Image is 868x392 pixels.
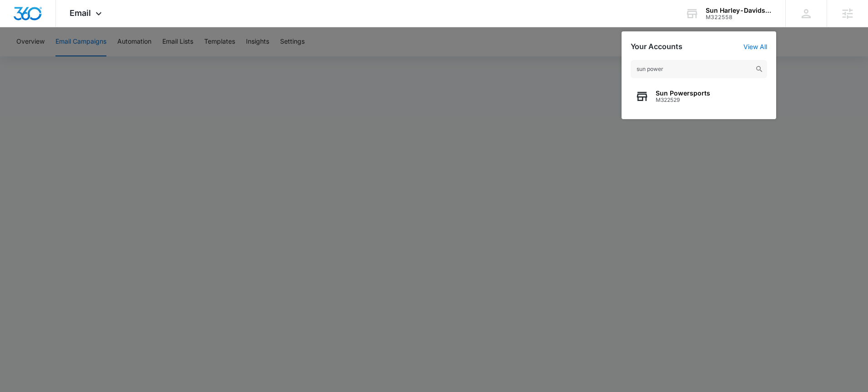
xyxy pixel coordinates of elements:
h2: Your Accounts [631,42,682,51]
div: account name [706,7,772,14]
button: Sun PowersportsM322529 [631,83,767,110]
span: M322529 [656,97,710,103]
input: Search Accounts [631,60,767,78]
span: Sun Powersports [656,90,710,97]
div: account id [706,14,772,20]
a: View All [743,43,767,50]
span: Email [70,8,91,18]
